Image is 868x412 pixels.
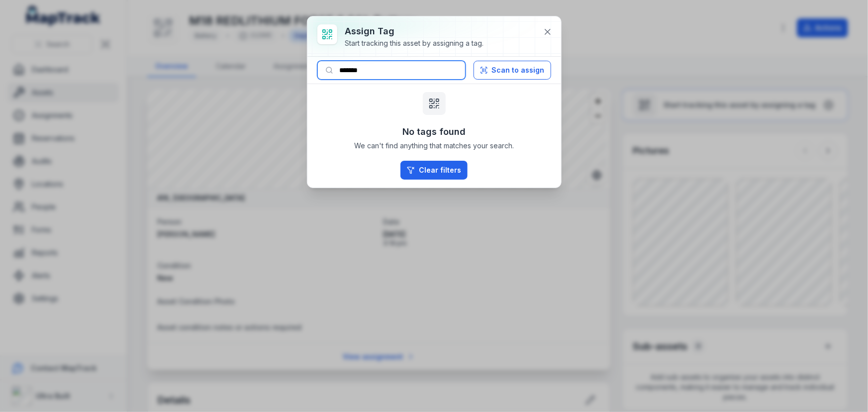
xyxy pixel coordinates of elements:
[345,38,484,48] div: Start tracking this asset by assigning a tag.
[474,61,551,80] button: Scan to assign
[402,125,466,139] h3: No tags found
[400,161,468,180] button: Clear filters
[345,24,484,38] h3: Assign tag
[354,141,514,151] span: We can't find anything that matches your search.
